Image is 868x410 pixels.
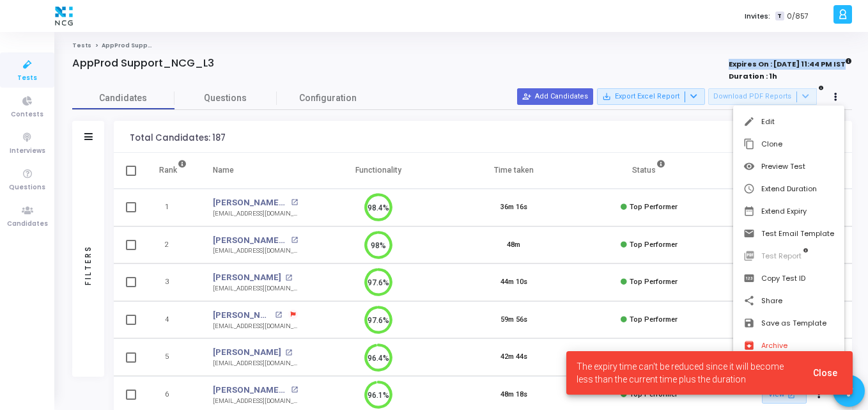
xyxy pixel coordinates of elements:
mat-icon: email [743,228,756,240]
mat-icon: date_range [743,205,756,218]
button: Clone [733,133,844,155]
mat-icon: content_copy [743,138,756,151]
mat-icon: save [743,317,756,330]
button: Preview Test [733,155,844,178]
button: Test Email Template [733,223,844,245]
button: Edit [733,111,844,133]
mat-icon: schedule [743,183,756,196]
span: Close [813,368,837,378]
mat-icon: edit [743,116,756,129]
mat-icon: visibility [743,161,756,173]
button: Save as Template [733,312,844,335]
span: The expiry time can't be reduced since it will become less than the current time plus the duration [577,360,798,386]
mat-icon: pin [743,272,756,285]
button: Share [733,290,844,312]
button: Extend Expiry [733,200,844,223]
mat-icon: share [743,295,756,308]
button: Close [803,361,848,384]
button: Test Report [733,245,844,267]
button: Archive [733,335,844,357]
button: Copy Test ID [733,267,844,290]
button: Extend Duration [733,178,844,200]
